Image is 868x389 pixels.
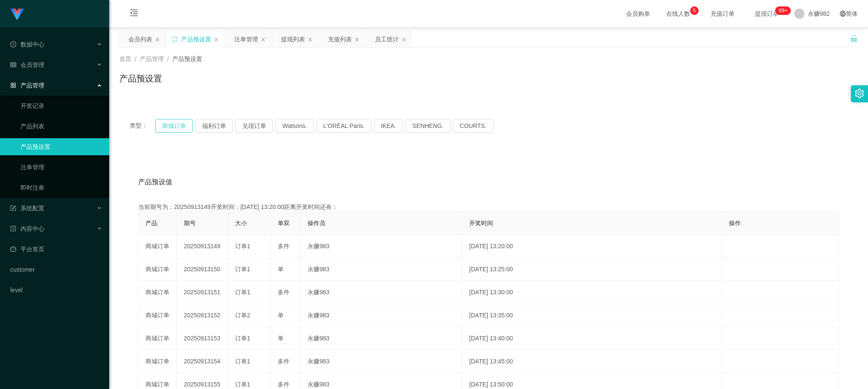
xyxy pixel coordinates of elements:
i: 图标: form [10,205,16,211]
td: 商城订单 [139,258,177,281]
span: 多件 [278,381,290,388]
i: 图标: appstore-o [10,82,16,88]
td: 商城订单 [139,235,177,258]
span: 操作 [729,220,741,226]
div: 充值列表 [328,31,352,47]
div: 提现列表 [281,31,305,47]
a: 开奖记录 [20,97,102,114]
span: 开奖时间 [469,220,493,226]
a: level [10,282,102,299]
span: 订单1 [235,289,250,296]
i: 图标: check-circle-o [10,41,16,47]
span: 单 [278,312,284,319]
span: 单双 [278,220,290,226]
td: [DATE] 13:30:00 [462,281,722,304]
p: 5 [693,6,696,15]
span: 产品管理 [10,82,44,89]
td: 永赚983 [301,281,462,304]
div: 当前期号为：20250913149开奖时间：[DATE] 13:20:00距离开奖时间还有： [138,203,839,212]
span: / [135,55,136,62]
sup: 283 [775,6,790,15]
button: 商城订单 [155,119,193,133]
i: 图标: close [308,37,313,42]
i: 图标: global [840,11,846,17]
span: 订单1 [235,266,250,273]
span: 内容中心 [10,225,44,232]
span: 首页 [119,55,131,62]
td: [DATE] 13:45:00 [462,350,722,373]
span: 多件 [278,243,290,250]
a: customer [10,261,102,278]
span: 订单2 [235,312,250,319]
button: L'ORÉAL Paris. [316,119,372,133]
td: 商城订单 [139,281,177,304]
span: 订单1 [235,358,250,365]
td: 永赚983 [301,327,462,350]
td: 20250913152 [177,304,228,327]
sup: 5 [690,6,699,15]
span: 提现订单 [751,11,783,17]
td: [DATE] 13:20:00 [462,235,722,258]
i: 图标: menu-fold [119,0,148,28]
td: 20250913150 [177,258,228,281]
td: 20250913151 [177,281,228,304]
td: 20250913149 [177,235,228,258]
i: 图标: unlock [850,35,858,42]
i: 图标: close [401,37,406,42]
a: 产品预设置 [20,138,102,155]
td: 商城订单 [139,304,177,327]
span: 订单1 [235,243,250,250]
span: 订单1 [235,335,250,342]
i: 图标: close [155,37,160,42]
button: IKEA. [374,119,403,133]
i: 图标: sync [172,36,178,42]
h1: 产品预设置 [119,72,162,85]
span: 在线人数 [662,11,694,17]
button: 福利订单 [195,119,233,133]
span: 产品 [145,220,157,226]
span: 多件 [278,358,290,365]
img: logo.9652507e.png [10,9,24,20]
td: [DATE] 13:40:00 [462,327,722,350]
a: 注单管理 [20,159,102,176]
button: Watsons. [276,119,314,133]
td: [DATE] 13:25:00 [462,258,722,281]
i: 图标: table [10,62,16,68]
span: 操作员 [308,220,325,226]
a: 即时注单 [20,179,102,196]
span: 产品预设置 [172,55,202,62]
td: 20250913153 [177,327,228,350]
td: [DATE] 13:35:00 [462,304,722,327]
span: 大小 [235,220,247,226]
i: 图标: setting [855,89,864,98]
div: 产品预设置 [181,31,211,47]
span: 充值订单 [706,11,739,17]
td: 永赚983 [301,258,462,281]
span: 数据中心 [10,41,44,48]
div: 会员列表 [128,31,152,47]
span: 单 [278,335,284,342]
div: 注单管理 [234,31,258,47]
button: SENHENG. [406,119,450,133]
span: 会员管理 [10,61,44,68]
div: 员工统计 [375,31,399,47]
a: 产品列表 [20,118,102,135]
td: 20250913154 [177,350,228,373]
span: 产品管理 [140,55,164,62]
td: 永赚983 [301,235,462,258]
td: 商城订单 [139,350,177,373]
i: 图标: close [261,37,266,42]
span: 订单1 [235,381,250,388]
span: 产品预设值 [138,177,172,187]
span: / [167,55,169,62]
span: 期号 [184,220,196,226]
td: 商城订单 [139,327,177,350]
i: 图标: close [354,37,360,42]
td: 永赚983 [301,350,462,373]
span: 单 [278,266,284,273]
i: 图标: profile [10,226,16,232]
span: 类型： [130,119,155,133]
button: 兑现订单 [235,119,273,133]
i: 图标: close [214,37,219,42]
span: 多件 [278,289,290,296]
